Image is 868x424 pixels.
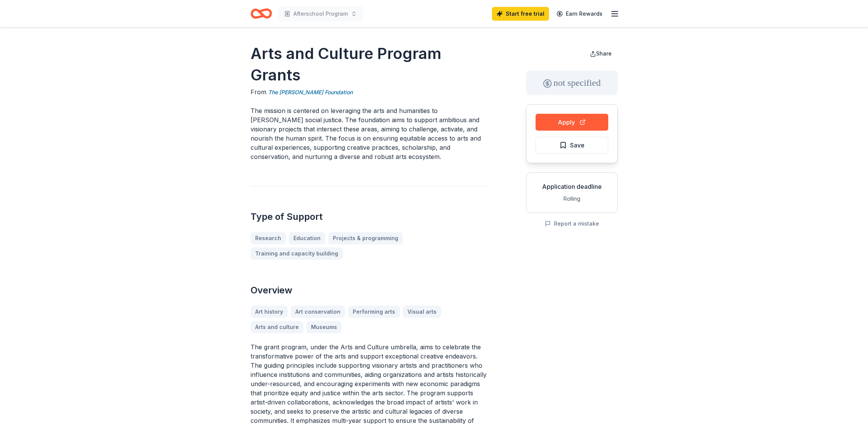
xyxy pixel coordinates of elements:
p: The mission is centered on leveraging the arts and humanities to [PERSON_NAME] social justice. Th... [251,106,489,161]
a: Earn Rewards [552,7,607,21]
span: Afterschool Program [293,9,348,18]
h2: Overview [251,284,489,296]
button: Apply [536,114,608,131]
a: Start free trial [492,7,549,21]
a: Education [289,232,325,244]
div: From [251,87,489,97]
button: Report a mistake [545,219,599,228]
a: Research [251,232,286,244]
h2: Type of Support [251,211,489,223]
button: Save [536,137,608,154]
span: Share [596,50,612,57]
a: Training and capacity building [251,247,343,260]
div: Rolling [533,194,611,203]
button: Share [584,46,618,61]
button: Afterschool Program [278,6,363,21]
a: The [PERSON_NAME] Foundation [268,88,353,97]
h1: Arts and Culture Program Grants [251,43,489,86]
a: Home [251,5,272,23]
span: Save [570,140,585,150]
div: not specified [526,70,618,95]
a: Projects & programming [328,232,403,244]
div: Application deadline [533,182,611,191]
